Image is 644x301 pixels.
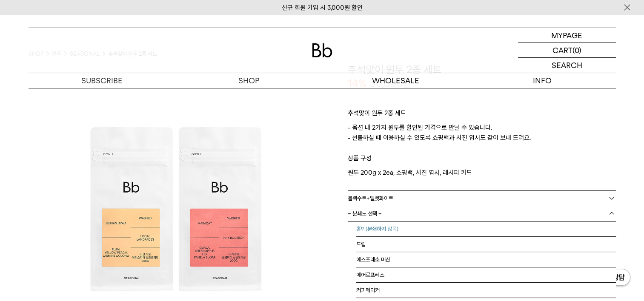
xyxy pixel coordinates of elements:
[469,73,616,88] p: INFO
[356,237,616,252] li: 드립
[348,153,616,168] p: 상품 구성
[572,43,581,57] p: (0)
[552,43,572,57] p: CART
[348,191,393,206] span: 블랙수트+벨벳화이트
[29,73,175,88] a: SUBSCRIBE
[551,28,582,43] p: MYPAGE
[356,283,616,298] li: 커피메이커
[518,28,616,43] a: MYPAGE
[348,168,616,178] p: 원두 200g x 2ea, 쇼핑백, 사진 엽서, 레시피 카드
[348,206,382,221] span: = 분쇄도 선택 =
[356,252,616,267] li: 에스프레소 머신
[348,122,616,153] p: - 옵션 내 2가지 원두를 할인된 가격으로 만날 수 있습니다. - 선물하실 때 이용하실 수 있도록 쇼핑백과 사진 엽서도 같이 보내 드려요.
[518,43,616,58] a: CART (0)
[552,58,582,73] p: SEARCH
[312,43,332,57] img: 로고
[175,73,322,88] a: SHOP
[322,73,469,88] p: WHOLESALE
[356,267,616,283] li: 에어로프레스
[356,221,616,237] li: 홀빈(분쇄하지 않음)
[282,4,363,11] a: 신규 회원 가입 시 3,000원 할인
[348,108,616,122] p: 추석맞이 원두 2종 세트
